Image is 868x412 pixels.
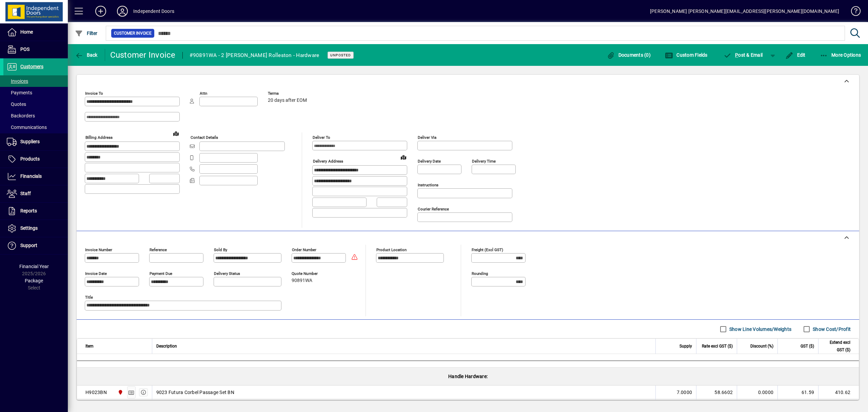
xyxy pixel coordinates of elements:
a: Communications [3,121,68,133]
div: 58.6602 [701,389,733,396]
mat-label: Instructions [418,183,438,187]
button: Custom Fields [663,49,709,61]
mat-label: Delivery date [418,159,441,164]
mat-label: Order number [292,247,316,252]
button: Filter [73,27,99,39]
button: Edit [784,49,807,61]
a: Reports [3,203,68,220]
mat-label: Deliver To [313,135,330,140]
a: View on map [171,128,181,139]
a: Home [3,24,68,41]
span: Back [75,52,98,58]
span: Suppliers [20,139,40,144]
span: Discount (%) [750,342,773,350]
span: Description [156,342,177,350]
mat-label: Title [85,295,93,300]
button: Add [90,5,112,17]
label: Show Line Volumes/Weights [728,326,791,333]
div: Customer Invoice [110,50,176,60]
span: Quote number [292,271,332,276]
span: ost & Email [724,52,763,58]
a: Financials [3,168,68,185]
span: Quotes [7,101,26,107]
mat-label: Delivery time [472,159,496,164]
a: Quotes [3,98,68,110]
mat-label: Delivery status [214,271,240,276]
td: 410.62 [818,386,859,399]
span: Settings [20,225,38,231]
span: Home [20,29,33,35]
span: Financial Year [19,264,49,269]
span: Customers [20,64,43,69]
mat-label: Invoice number [85,247,112,252]
span: Documents (0) [607,52,651,58]
mat-label: Rounding [472,271,488,276]
div: Handle Hardware: [77,368,859,385]
td: 61.59 [777,386,818,399]
a: Backorders [3,110,68,121]
span: Communications [7,125,47,130]
div: Independent Doors [133,6,174,17]
span: Terms [268,91,309,96]
span: 20 days after EOM [268,98,307,103]
label: Show Cost/Profit [811,326,851,333]
div: H9023BN [85,389,107,396]
span: 7.0000 [677,389,692,396]
span: GST ($) [801,342,814,350]
span: Extend excl GST ($) [823,339,850,354]
mat-label: Freight (excl GST) [472,247,503,252]
span: POS [20,46,29,52]
a: Support [3,237,68,254]
mat-label: Attn [200,91,207,96]
a: Staff [3,185,68,202]
mat-label: Sold by [214,247,227,252]
mat-label: Product location [376,247,407,252]
a: Products [3,151,68,168]
span: Custom Fields [665,52,708,58]
span: 9023 Futura Corbel Passage Set BN [156,389,234,396]
span: Invoices [7,78,28,84]
span: Financials [20,173,42,179]
a: Settings [3,220,68,237]
button: Post & Email [720,49,766,61]
a: Payments [3,87,68,98]
span: P [735,52,738,58]
span: Customer Invoice [114,30,152,37]
span: Rate excl GST ($) [702,342,733,350]
mat-label: Invoice To [85,91,103,96]
span: More Options [820,52,861,58]
span: Unposted [330,53,351,57]
span: Payments [7,90,32,95]
mat-label: Invoice date [85,271,107,276]
button: Back [73,49,99,61]
span: Christchurch [116,389,124,396]
span: Products [20,156,40,162]
button: More Options [818,49,863,61]
span: Package [25,278,43,283]
app-page-header-button: Back [68,49,105,61]
span: 90891WA [292,278,312,283]
a: Invoices [3,75,68,87]
button: Documents (0) [605,49,652,61]
a: Suppliers [3,133,68,150]
td: 0.0000 [737,386,777,399]
div: [PERSON_NAME] [PERSON_NAME][EMAIL_ADDRESS][PERSON_NAME][DOMAIN_NAME] [650,6,839,17]
button: Profile [112,5,133,17]
span: Filter [75,31,98,36]
mat-label: Deliver via [418,135,436,140]
a: POS [3,41,68,58]
span: Support [20,243,37,248]
mat-label: Reference [150,247,167,252]
span: Staff [20,191,31,196]
mat-label: Payment due [150,271,172,276]
span: Edit [785,52,806,58]
div: #90891WA - 2 [PERSON_NAME] Rolleston - Hardware [190,50,319,61]
span: Backorders [7,113,35,118]
span: Reports [20,208,37,213]
a: Knowledge Base [846,1,860,23]
span: Item [85,342,94,350]
mat-label: Courier Reference [418,207,449,211]
a: View on map [398,152,409,163]
span: Supply [679,342,692,350]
